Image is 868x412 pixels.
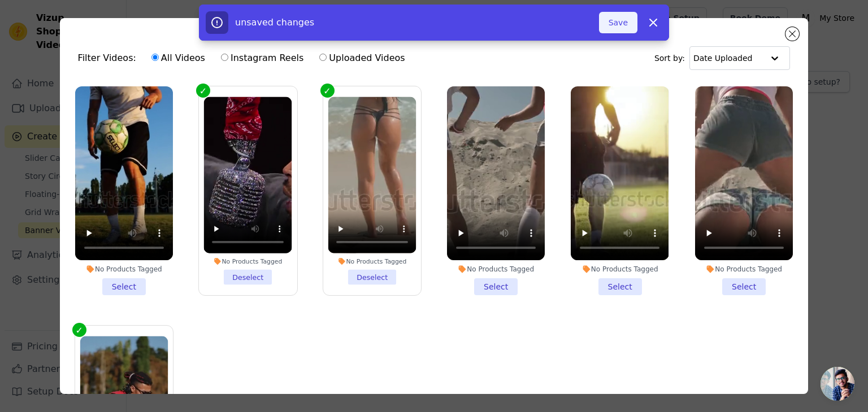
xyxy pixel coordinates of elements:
[75,265,173,274] div: No Products Tagged
[78,45,411,71] div: Filter Videos:
[447,265,545,274] div: No Products Tagged
[571,265,669,274] div: No Products Tagged
[821,367,854,401] a: Open chat
[151,51,206,65] label: All Videos
[204,257,292,265] div: No Products Tagged
[235,17,314,28] span: unsaved changes
[220,51,304,65] label: Instagram Reels
[654,46,791,70] div: Sort by:
[695,265,793,274] div: No Products Tagged
[599,12,637,33] button: Save
[319,51,405,65] label: Uploaded Videos
[328,257,416,265] div: No Products Tagged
